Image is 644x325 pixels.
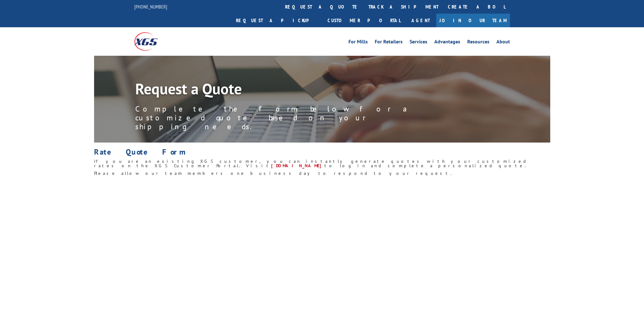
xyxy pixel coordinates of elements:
a: Customer Portal [323,14,405,27]
a: [DOMAIN_NAME] [271,163,324,169]
span: If you are an existing XGS customer, you can instantly generate quotes with your customized rates... [94,158,528,169]
a: Services [410,39,427,46]
h1: Rate Quote Form [94,148,550,159]
a: Agent [405,14,436,27]
a: For Retailers [375,39,403,46]
a: For Mills [348,39,368,46]
a: [PHONE_NUMBER] [134,3,167,10]
p: Complete the form below for a customized quote based on your shipping needs. [135,105,420,131]
a: Resources [467,39,489,46]
a: About [496,39,510,46]
a: Join Our Team [436,14,510,27]
span: to log in and complete a personalized quote. [324,163,527,169]
a: Advantages [434,39,460,46]
a: Request a pickup [231,14,323,27]
h6: Please allow our team members one business day to respond to your request. [94,171,550,179]
h1: Request a Quote [135,81,420,99]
